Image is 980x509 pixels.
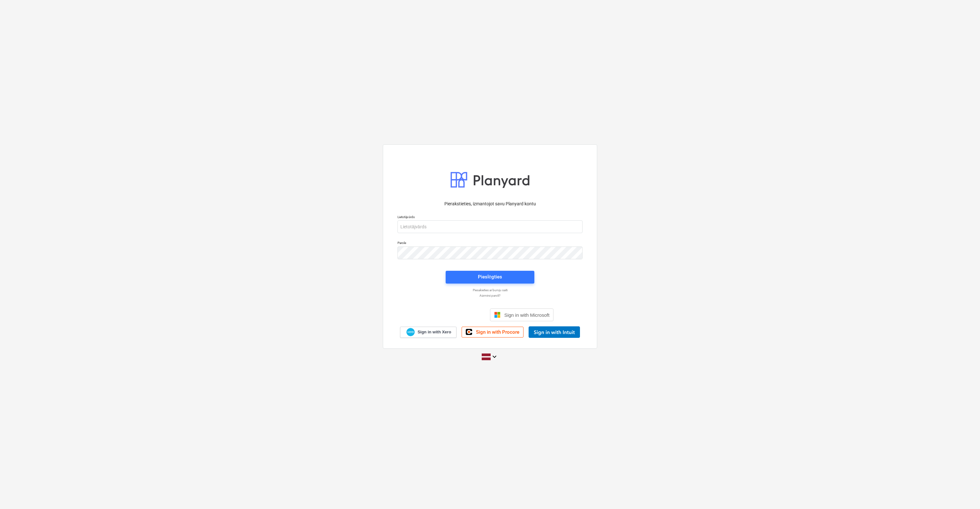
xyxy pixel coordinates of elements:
[394,293,586,298] a: Aizmirsi paroli?
[397,201,583,207] p: Pierakstieties, izmantojot savu Planyard kontu
[406,328,415,337] img: Xero logo
[948,478,980,509] iframe: Chat Widget
[423,308,488,322] iframe: Sign in with Google Button
[478,273,502,281] div: Pieslēgties
[418,329,451,335] span: Sign in with Xero
[400,327,457,338] a: Sign in with Xero
[397,241,583,246] p: Parole
[504,312,550,318] span: Sign in with Microsoft
[491,353,498,361] i: keyboard_arrow_down
[394,288,586,292] a: Piesakieties ar burvju saiti
[462,327,523,338] a: Sign in with Procore
[397,215,583,220] p: Lietotājvārds
[446,271,534,284] button: Pieslēgties
[476,329,519,335] span: Sign in with Procore
[397,220,583,233] input: Lietotājvārds
[494,312,501,318] img: Microsoft logo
